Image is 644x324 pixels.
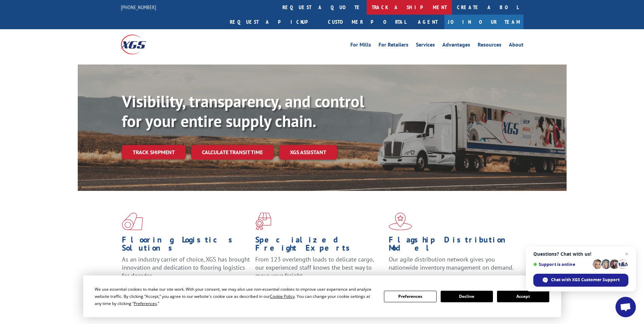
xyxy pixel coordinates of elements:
[122,91,364,131] b: Visibility, transparency, and control for your entire supply chain.
[442,42,470,50] a: Advantages
[255,255,384,286] p: From 123 overlength loads to delicate cargo, our experienced staff knows the best way to move you...
[270,293,295,299] span: Cookie Policy
[416,42,435,50] a: Services
[379,42,408,50] a: For Retailers
[551,277,620,283] span: Chat with XGS Customer Support
[444,15,523,29] a: Join Our Team
[478,42,501,50] a: Resources
[389,236,517,255] h1: Flagship Distribution Model
[623,250,631,258] span: Close chat
[533,262,590,267] span: Support is online
[121,4,156,11] a: [PHONE_NUMBER]
[279,145,337,160] a: XGS ASSISTANT
[411,15,444,29] a: Agent
[389,255,514,271] span: Our agile distribution network gives you nationwide inventory management on demand.
[533,251,628,257] span: Questions? Chat with us!
[255,213,271,230] img: xgs-icon-focused-on-flooring-red
[122,236,250,255] h1: Flooring Logistics Solutions
[323,15,411,29] a: Customer Portal
[615,297,636,317] div: Open chat
[134,301,157,306] span: Preferences
[497,291,549,302] button: Accept
[122,255,250,280] span: As an industry carrier of choice, XGS has brought innovation and dedication to flooring logistics...
[509,42,523,50] a: About
[122,213,143,230] img: xgs-icon-total-supply-chain-intelligence-red
[191,145,274,160] a: Calculate transit time
[384,291,436,302] button: Preferences
[441,291,493,302] button: Decline
[533,274,628,287] div: Chat with XGS Customer Support
[83,275,561,317] div: Cookie Consent Prompt
[95,286,376,307] div: We use essential cookies to make our site work. With your consent, we may also use non-essential ...
[225,15,323,29] a: Request a pickup
[255,236,384,255] h1: Specialized Freight Experts
[350,42,371,50] a: For Mills
[389,213,412,230] img: xgs-icon-flagship-distribution-model-red
[122,145,186,159] a: Track shipment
